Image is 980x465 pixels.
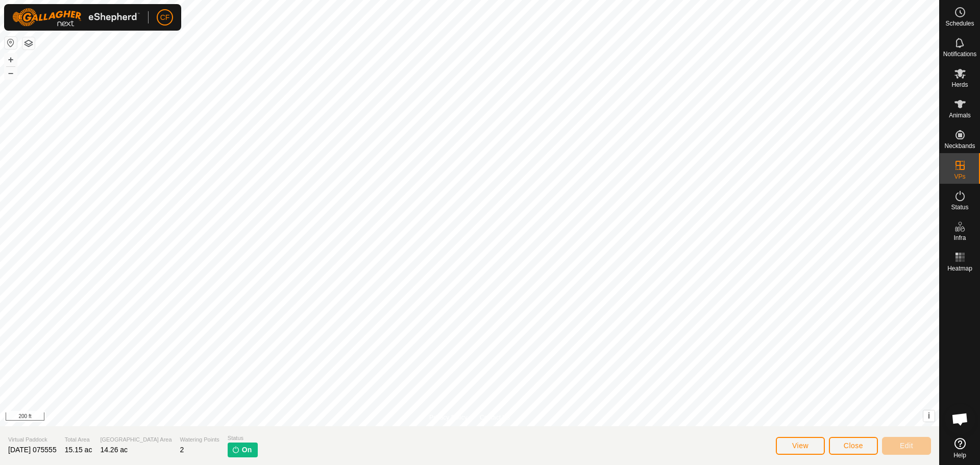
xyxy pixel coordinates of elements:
span: [GEOGRAPHIC_DATA] Area [100,435,171,444]
span: Neckbands [944,143,975,149]
span: Herds [951,82,968,88]
span: VPs [954,174,965,180]
a: Privacy Policy [429,413,468,422]
span: Status [951,204,968,210]
span: Notifications [943,51,976,57]
span: Infra [953,235,966,241]
span: Animals [949,112,971,118]
span: 15.15 ac [65,446,92,454]
span: Total Area [65,435,92,444]
img: turn-on [232,446,240,454]
button: – [5,67,17,79]
a: Contact Us [480,413,510,422]
span: Close [844,442,863,450]
span: 14.26 ac [100,446,128,454]
button: Edit [882,437,931,455]
span: View [792,442,808,450]
span: [DATE] 075555 [8,446,57,454]
span: Virtual Paddock [8,435,57,444]
span: Edit [900,442,913,450]
span: i [928,411,930,420]
span: 2 [180,446,184,454]
button: i [923,410,935,422]
button: + [5,54,17,66]
button: Reset Map [5,37,17,49]
span: Heatmap [947,265,972,272]
button: View [776,437,825,455]
span: Status [228,434,258,443]
span: Schedules [945,20,974,27]
img: Gallagher Logo [12,8,140,27]
button: Close [829,437,878,455]
a: Help [940,434,980,462]
button: Map Layers [22,37,35,50]
div: Open chat [945,404,975,434]
span: Watering Points [180,435,219,444]
span: Help [953,452,966,458]
span: On [242,445,252,455]
span: CF [160,12,170,23]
